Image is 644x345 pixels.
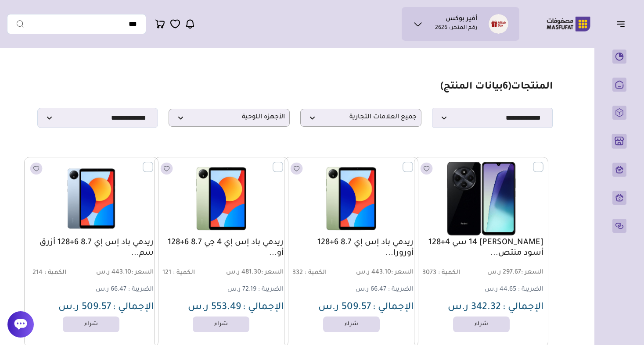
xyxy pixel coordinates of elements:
span: السعر : [521,269,543,276]
span: الإجمالي : [373,302,414,313]
span: السعر : [261,269,284,276]
a: [PERSON_NAME] 14 سي 4+128 أسود منتص... [419,238,543,259]
span: 44.65 ر.س [485,286,516,293]
a: ريدمي باد إس إي 4 جي 8.7 6+128 أو... [159,238,284,259]
a: شراء [453,317,510,332]
span: 297.67 ر.س [482,269,543,277]
span: 72.19 ر.س [227,286,256,293]
span: الإجمالي : [243,302,284,313]
span: 342.32 ر.س [448,302,501,313]
span: الضريبة : [128,286,154,293]
p: الأجهزه اللوحية [169,109,290,127]
h1: المنتجات [440,81,553,94]
img: 2025-10-05-68e2a1191fe48.png [419,162,543,235]
a: ريدمي باد إس إي 8.7 6+128 أورورا... [289,238,414,259]
img: ماجد العنزي [489,14,508,34]
a: شراء [63,317,119,332]
span: 481.30 ر.س [222,269,284,277]
span: السعر : [131,269,154,276]
span: الإجمالي : [503,302,543,313]
span: 3073 [422,270,436,277]
span: 66.47 ر.س [356,286,386,293]
span: الكمية : [438,270,460,277]
a: شراء [193,317,249,332]
span: جميع العلامات التجارية [305,114,417,122]
span: السعر : [391,269,414,276]
span: الكمية : [173,270,195,277]
span: 214 [32,270,43,277]
p: جميع العلامات التجارية [300,109,421,127]
span: 6 [503,82,508,92]
span: الكمية : [44,270,66,277]
span: الإجمالي : [113,302,154,313]
span: 121 [162,270,171,277]
span: الضريبة : [518,286,543,293]
img: 20250909142956283563.png [29,162,153,235]
span: 443.10 ر.س [92,269,154,277]
span: 553.49 ر.س [188,302,241,313]
span: 509.57 ر.س [58,302,111,313]
span: 509.57 ر.س [318,302,371,313]
img: Logo [540,15,597,32]
span: 443.10 ر.س [352,269,414,277]
span: الضريبة : [388,286,414,293]
span: الضريبة : [258,286,284,293]
a: شراء [323,317,380,332]
img: 20250909143011113923.png [289,162,413,235]
span: 66.47 ر.س [96,286,126,293]
span: 332 [292,270,303,277]
img: 2025-10-06-68e3ed989a051.png [159,162,283,235]
h1: أفير بوكس [446,15,477,24]
p: رقم المتجر : 2626 [435,24,477,33]
a: ريدمي باد إس إي 8.7 6+128 أزرق سم... [29,238,154,259]
span: الأجهزه اللوحية [173,114,285,122]
span: ( بيانات المنتج) [440,82,511,92]
span: الكمية : [305,270,327,277]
